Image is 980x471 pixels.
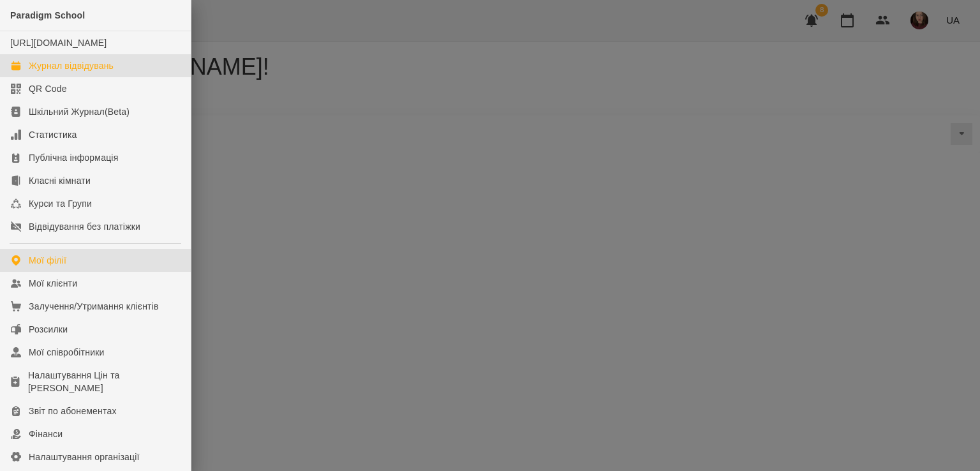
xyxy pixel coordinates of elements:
div: Шкільний Журнал(Beta) [29,105,130,118]
div: Мої клієнти [29,277,77,290]
div: Курси та Групи [29,197,92,210]
div: Фінанси [29,428,63,440]
div: Публічна інформація [29,151,118,164]
div: Налаштування організації [29,451,140,463]
a: [URL][DOMAIN_NAME] [10,38,107,48]
div: Розсилки [29,323,68,336]
div: Мої співробітники [29,346,105,359]
div: Налаштування Цін та [PERSON_NAME] [28,369,181,394]
div: Відвідування без платіжки [29,220,140,233]
div: Звіт по абонементах [29,405,117,417]
div: Класні кімнати [29,174,91,187]
div: Статистика [29,128,77,141]
span: Paradigm School [10,10,85,20]
div: QR Code [29,82,67,95]
div: Журнал відвідувань [29,59,114,72]
div: Залучення/Утримання клієнтів [29,300,159,313]
div: Мої філії [29,254,66,267]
